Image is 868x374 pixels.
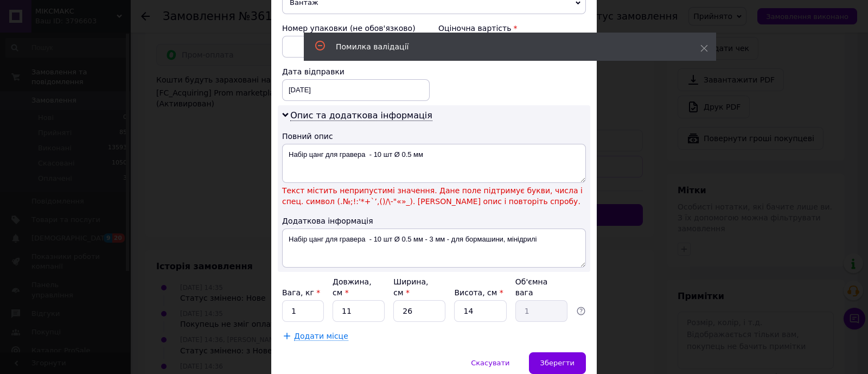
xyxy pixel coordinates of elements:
div: Додаткова інформація [282,215,586,226]
div: Дата відправки [282,66,430,77]
textarea: Набір цанг для гравера - 10 шт Ø 0.5 мм - 3 мм - для бормашини, мінідрилі [282,229,586,268]
span: Скасувати [471,359,509,367]
span: Зберегти [540,359,575,367]
div: Помилка валідації [336,41,673,52]
span: Опис та додаткова інформація [290,110,432,121]
div: Номер упаковки (не обов'язково) [282,23,430,34]
div: Повний опис [282,131,586,142]
span: Текст містить неприпустимі значення. Дане поле підтримує букви, числа і спец. символ (.№;!:'*+`’,... [282,185,586,207]
span: Додати місце [294,332,348,341]
div: Об'ємна вага [515,276,567,298]
textarea: Набір цанг для гравера - 10 шт Ø 0.5 мм [282,144,586,183]
div: Оціночна вартість [438,23,586,34]
label: Ширина, см [393,277,428,297]
label: Вага, кг [282,288,320,297]
label: Довжина, см [333,277,372,297]
label: Висота, см [454,288,503,297]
